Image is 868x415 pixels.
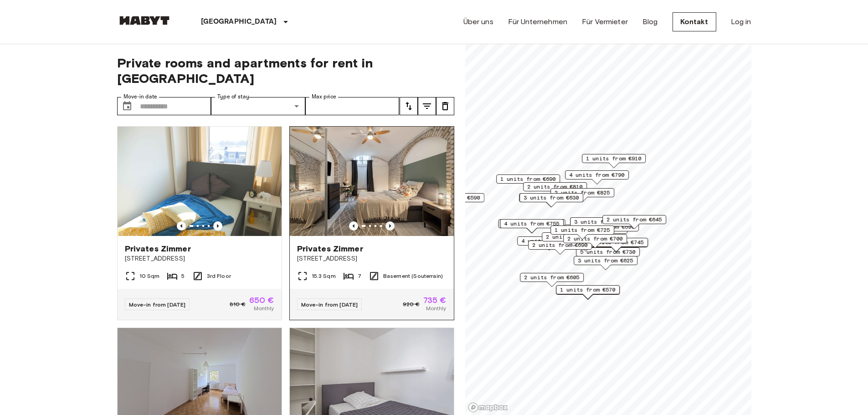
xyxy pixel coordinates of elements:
[504,220,560,228] span: 4 units from €755
[312,93,336,101] label: Max price
[123,93,157,101] label: Move-in date
[349,221,358,231] button: Previous image
[201,16,277,27] p: [GEOGRAPHIC_DATA]
[588,238,644,246] span: 3 units from €745
[673,12,716,31] a: Kontakt
[523,182,587,196] div: Map marker
[498,219,565,233] div: Map marker
[118,127,282,236] img: Marketing picture of unit DE-02-011-001-01HF
[426,304,446,313] span: Monthly
[574,218,630,226] span: 3 units from €800
[519,193,583,207] div: Map marker
[575,222,639,236] div: Map marker
[521,237,577,245] span: 4 units from €785
[606,215,662,224] span: 2 units from €645
[177,221,186,231] button: Previous image
[642,16,658,27] a: Blog
[567,235,623,243] span: 2 units from €700
[555,226,610,234] span: 1 units from €725
[139,272,160,280] span: 10 Sqm
[569,171,625,179] span: 4 units from €790
[565,170,629,184] div: Map marker
[532,241,588,249] span: 2 units from €690
[385,221,395,231] button: Previous image
[117,55,454,86] span: Private rooms and apartments for rent in [GEOGRAPHIC_DATA]
[383,272,443,280] span: Basement (Souterrain)
[563,234,627,248] div: Map marker
[586,154,642,163] span: 1 units from €910
[125,254,274,263] span: [STREET_ADDRESS]
[520,273,584,287] div: Map marker
[421,193,484,207] div: Map marker
[582,154,646,168] div: Map marker
[574,256,637,270] div: Map marker
[312,272,336,280] span: 15.3 Sqm
[550,225,614,240] div: Map marker
[602,215,666,229] div: Map marker
[297,243,363,254] span: Privates Zimmer
[118,97,136,115] button: Choose date
[528,241,592,255] div: Map marker
[517,236,581,251] div: Map marker
[418,97,436,115] button: tune
[217,93,249,101] label: Type of stay
[584,238,648,252] div: Map marker
[500,219,564,233] div: Map marker
[254,304,274,313] span: Monthly
[463,16,493,27] a: Über uns
[117,16,172,25] img: Habyt
[568,225,623,233] span: 5 units from €715
[500,175,556,183] span: 1 units from €690
[508,16,567,27] a: Für Unternehmen
[436,97,454,115] button: tune
[519,193,583,207] div: Map marker
[425,194,480,202] span: 3 units from €590
[249,296,274,304] span: 650 €
[423,296,447,304] span: 735 €
[560,286,616,294] span: 1 units from €570
[230,300,246,308] span: 810 €
[403,300,420,308] span: 920 €
[181,272,185,280] span: 5
[578,256,633,265] span: 3 units from €625
[289,126,454,320] a: Marketing picture of unit DE-02-004-006-05HFPrevious imagePrevious imagePrivates Zimmer[STREET_AD...
[400,97,418,115] button: tune
[527,183,583,191] span: 2 units from €810
[576,247,640,261] div: Map marker
[129,301,186,308] span: Move-in from [DATE]
[542,232,606,246] div: Map marker
[297,254,447,263] span: [STREET_ADDRESS]
[290,127,454,236] img: Marketing picture of unit DE-02-004-006-05HF
[550,188,614,202] div: Map marker
[524,273,580,282] span: 2 units from €605
[213,221,222,231] button: Previous image
[117,126,282,320] a: Marketing picture of unit DE-02-011-001-01HFPrevious imagePrevious imagePrivates Zimmer[STREET_AD...
[207,272,231,280] span: 3rd Floor
[731,16,751,27] a: Log in
[546,233,601,241] span: 2 units from €925
[570,217,634,231] div: Map marker
[496,174,560,189] div: Map marker
[556,285,620,299] div: Map marker
[468,402,508,413] a: Mapbox logo
[358,272,361,280] span: 7
[582,16,628,27] a: Für Vermieter
[301,301,358,308] span: Move-in from [DATE]
[125,243,191,254] span: Privates Zimmer
[555,189,610,197] span: 2 units from €825
[524,194,579,202] span: 3 units from €630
